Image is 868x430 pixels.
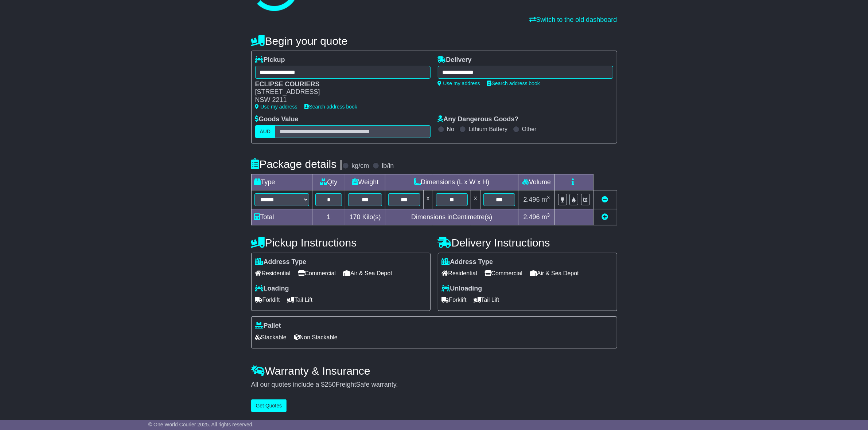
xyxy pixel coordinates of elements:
[287,294,313,305] span: Tail Lift
[423,190,433,209] td: x
[251,381,617,389] div: All our quotes include a $ FreightSafe warranty.
[602,213,608,221] a: Add new item
[255,125,276,138] label: AUD
[474,294,499,305] span: Tail Lift
[438,80,480,86] a: Use my address
[442,294,467,305] span: Forklift
[447,126,454,133] label: No
[382,162,394,170] label: lb/in
[255,96,423,104] div: NSW 2211
[255,56,285,64] label: Pickup
[438,56,472,64] label: Delivery
[542,213,550,221] span: m
[251,365,617,377] h4: Warranty & Insurance
[438,237,617,249] h4: Delivery Instructions
[547,195,550,200] sup: 3
[325,381,336,388] span: 250
[385,174,518,190] td: Dimensions (L x W x H)
[345,209,385,225] td: Kilo(s)
[351,162,369,170] label: kg/cm
[542,196,550,203] span: m
[438,115,519,123] label: Any Dangerous Goods?
[468,126,507,133] label: Lithium Battery
[530,268,579,279] span: Air & Sea Depot
[305,104,357,110] a: Search address book
[523,196,540,203] span: 2.496
[255,258,307,266] label: Address Type
[484,268,522,279] span: Commercial
[251,209,312,225] td: Total
[251,35,617,47] h4: Begin your quote
[312,209,345,225] td: 1
[255,322,281,330] label: Pallet
[255,294,280,305] span: Forklift
[255,104,297,110] a: Use my address
[251,237,431,249] h4: Pickup Instructions
[547,212,550,218] sup: 3
[385,209,518,225] td: Dimensions in Centimetre(s)
[148,422,254,427] span: © One World Courier 2025. All rights reserved.
[251,399,287,412] button: Get Quotes
[487,80,540,86] a: Search address book
[255,115,299,123] label: Goods Value
[255,285,289,293] label: Loading
[343,268,392,279] span: Air & Sea Depot
[255,88,423,96] div: [STREET_ADDRESS]
[251,174,312,190] td: Type
[442,285,482,293] label: Unloading
[251,158,343,170] h4: Package details |
[255,268,291,279] span: Residential
[255,80,423,88] div: ECLIPSE COURIERS
[312,174,345,190] td: Qty
[522,126,537,133] label: Other
[471,190,480,209] td: x
[442,268,477,279] span: Residential
[529,16,617,23] a: Switch to the old dashboard
[442,258,493,266] label: Address Type
[518,174,555,190] td: Volume
[523,213,540,221] span: 2.496
[345,174,385,190] td: Weight
[294,332,338,343] span: Non Stackable
[255,332,287,343] span: Stackable
[350,213,361,221] span: 170
[602,196,608,203] a: Remove this item
[298,268,336,279] span: Commercial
